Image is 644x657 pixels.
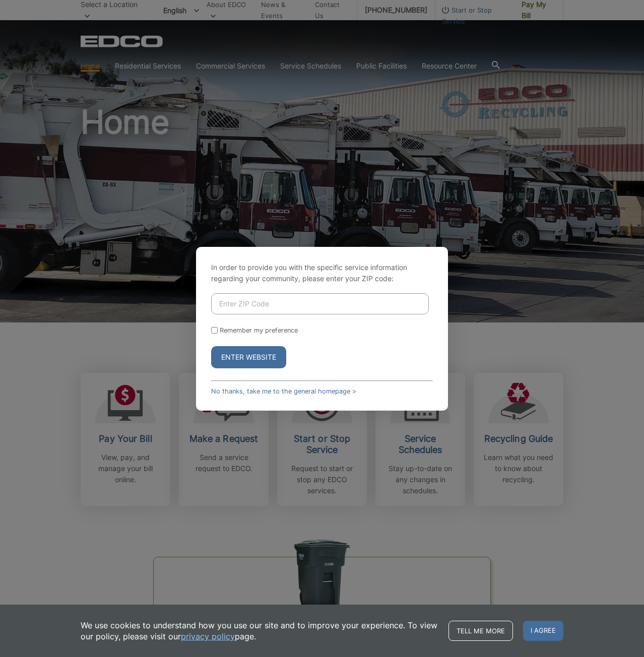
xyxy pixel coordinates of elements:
[181,631,235,642] a: privacy policy
[523,621,563,641] span: I agree
[211,387,356,395] a: No thanks, take me to the general homepage >
[211,293,429,314] input: Enter ZIP Code
[220,326,298,334] label: Remember my preference
[81,620,438,642] p: We use cookies to understand how you use our site and to improve your experience. To view our pol...
[211,346,286,368] button: Enter Website
[211,262,433,284] p: In order to provide you with the specific service information regarding your community, please en...
[448,621,513,641] a: Tell me more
